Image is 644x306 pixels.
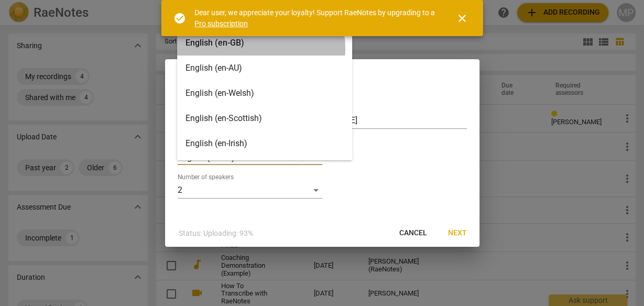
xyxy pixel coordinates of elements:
button: Cancel [391,224,435,243]
span: Cancel [399,228,427,238]
button: Next [440,224,475,243]
div: 2 [178,182,322,199]
div: English (en-Irish) [177,131,352,156]
div: English (en-Welsh) [177,81,352,106]
div: English (en-AU) [177,56,352,81]
span: Next [448,228,467,238]
div: English (en-GB) [177,30,352,56]
div: Dear user, we appreciate your loyalty! Support RaeNotes by upgrading to a [194,7,437,29]
span: check_circle [173,12,186,25]
p: Status: Uploading: 93% [179,228,253,239]
button: Close [450,6,475,31]
label: Number of speakers [178,174,234,180]
div: English (en-Scottish) [177,106,352,131]
div: Spanish [177,156,352,181]
a: Pro subscription [194,19,248,28]
span: close [456,12,468,25]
